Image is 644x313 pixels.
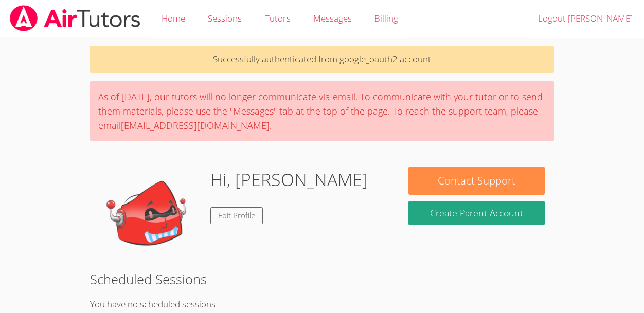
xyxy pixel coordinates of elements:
[9,5,141,31] img: airtutors_banner-c4298cdbf04f3fff15de1276eac7730deb9818008684d7c2e4769d2f7ddbe033.png
[90,46,553,73] p: Successfully authenticated from google_oauth2 account
[99,167,202,269] img: default.png
[90,297,553,312] p: You have no scheduled sessions
[210,207,263,224] a: Edit Profile
[408,167,544,195] button: Contact Support
[90,81,553,141] div: As of [DATE], our tutors will no longer communicate via email. To communicate with your tutor or ...
[210,167,368,193] h1: Hi, [PERSON_NAME]
[408,201,544,225] button: Create Parent Account
[90,269,553,289] h2: Scheduled Sessions
[313,12,352,24] span: Messages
